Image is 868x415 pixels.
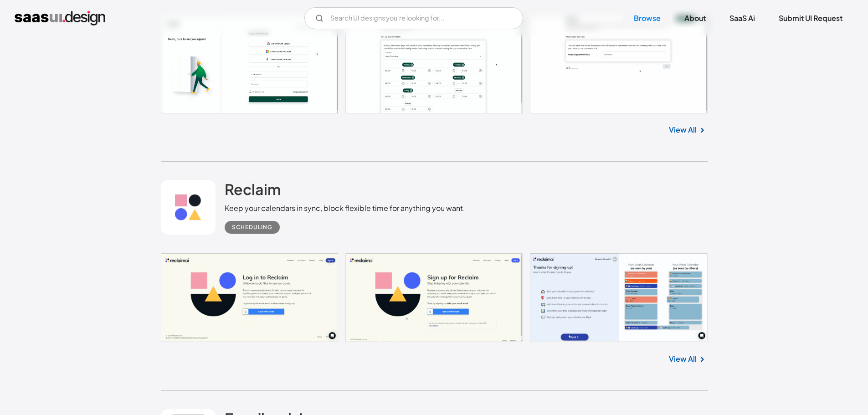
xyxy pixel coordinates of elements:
a: About [673,8,717,28]
h2: Reclaim [225,180,281,198]
a: Browse [623,8,672,28]
a: Reclaim [225,180,281,203]
a: SaaS Ai [719,8,766,28]
div: Scheduling [232,222,272,233]
a: View All [669,124,697,135]
a: Submit UI Request [768,8,853,28]
input: Search UI designs you're looking for... [304,7,523,29]
a: home [15,11,105,26]
form: Email Form [304,7,523,29]
a: View All [669,354,697,364]
div: Keep your calendars in sync, block flexible time for anything you want. [225,203,465,214]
